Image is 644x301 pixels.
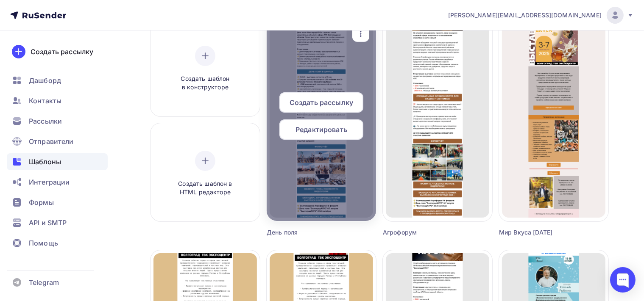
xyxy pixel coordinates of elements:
span: Создать рассылку [290,97,353,108]
span: [PERSON_NAME][EMAIL_ADDRESS][DOMAIN_NAME] [448,11,602,19]
span: Шаблоны [29,157,61,167]
span: Telegram [29,277,59,287]
span: Формы [29,197,54,207]
span: Интеграции [29,177,70,187]
div: День поля [267,228,349,237]
a: Отправители [7,133,108,150]
span: Помощь [29,238,58,248]
a: [PERSON_NAME][EMAIL_ADDRESS][DOMAIN_NAME] [448,7,634,24]
div: Агрофорум [383,228,465,237]
a: Шаблоны [7,153,108,170]
div: Мир Вкуса [DATE] [499,228,581,237]
span: Редактировать [296,124,347,135]
a: Рассылки [7,113,108,130]
a: Формы [7,194,108,211]
span: Контакты [29,96,61,106]
span: Дашборд [29,75,61,86]
span: Рассылки [29,116,62,126]
span: Создать шаблон в HTML редакторе [165,179,245,197]
a: Контакты [7,92,108,109]
span: API и SMTP [29,218,67,228]
a: Дашборд [7,72,108,89]
div: Создать рассылку [31,47,93,57]
span: Создать шаблон в конструкторе [165,75,245,92]
span: Отправители [29,136,74,146]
